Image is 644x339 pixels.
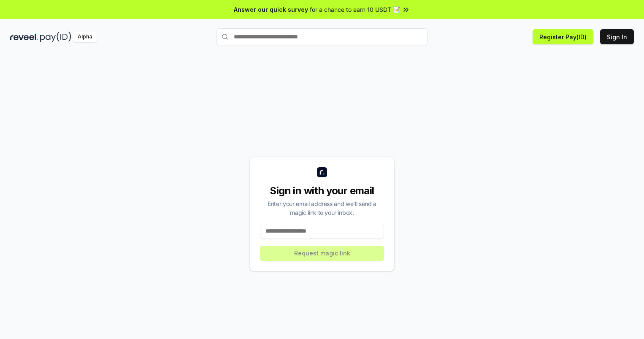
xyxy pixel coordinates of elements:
button: Register Pay(ID) [533,29,593,44]
img: reveel_dark [10,32,38,42]
div: Alpha [73,32,97,42]
span: for a chance to earn 10 USDT 📝 [310,5,400,14]
div: Enter your email address and we’ll send a magic link to your inbox. [260,199,384,217]
span: Answer our quick survey [234,5,308,14]
img: pay_id [40,32,71,42]
img: logo_small [317,167,327,177]
button: Sign In [600,29,634,44]
div: Sign in with your email [260,184,384,198]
